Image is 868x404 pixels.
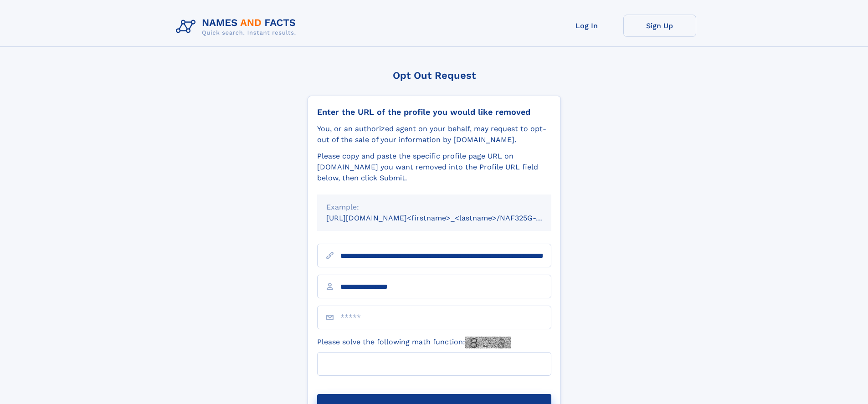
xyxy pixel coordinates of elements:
[317,151,551,184] div: Please copy and paste the specific profile page URL on [DOMAIN_NAME] you want removed into the Pr...
[317,107,551,117] div: Enter the URL of the profile you would like removed
[308,70,561,81] div: Opt Out Request
[326,214,569,222] small: [URL][DOMAIN_NAME]<firstname>_<lastname>/NAF325G-xxxxxxxx
[550,15,623,37] a: Log In
[623,15,696,37] a: Sign Up
[172,15,303,39] img: Logo Names and Facts
[317,123,551,145] div: You, or an authorized agent on your behalf, may request to opt-out of the sale of your informatio...
[317,337,511,348] label: Please solve the following math function:
[326,202,542,213] div: Example:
